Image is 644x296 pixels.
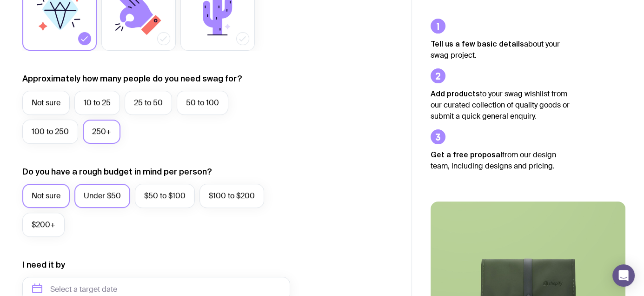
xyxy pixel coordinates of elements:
[83,120,120,144] label: 250+
[22,73,242,84] label: Approximately how many people do you need swag for?
[177,91,228,115] label: 50 to 100
[199,184,264,208] label: $100 to $200
[431,40,524,48] strong: Tell us a few basic details
[22,166,212,177] label: Do you have a rough budget in mind per person?
[74,91,120,115] label: 10 to 25
[74,184,130,208] label: Under $50
[22,120,78,144] label: 100 to 250
[431,88,570,122] p: to your swag wishlist from our curated collection of quality goods or submit a quick general enqu...
[431,150,502,159] strong: Get a free proposal
[22,184,70,208] label: Not sure
[22,91,70,115] label: Not sure
[431,89,480,98] strong: Add products
[22,259,65,270] label: I need it by
[135,184,195,208] label: $50 to $100
[431,38,570,61] p: about your swag project.
[431,149,570,172] p: from our design team, including designs and pricing.
[22,213,65,237] label: $200+
[612,264,635,287] div: Open Intercom Messenger
[125,91,172,115] label: 25 to 50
